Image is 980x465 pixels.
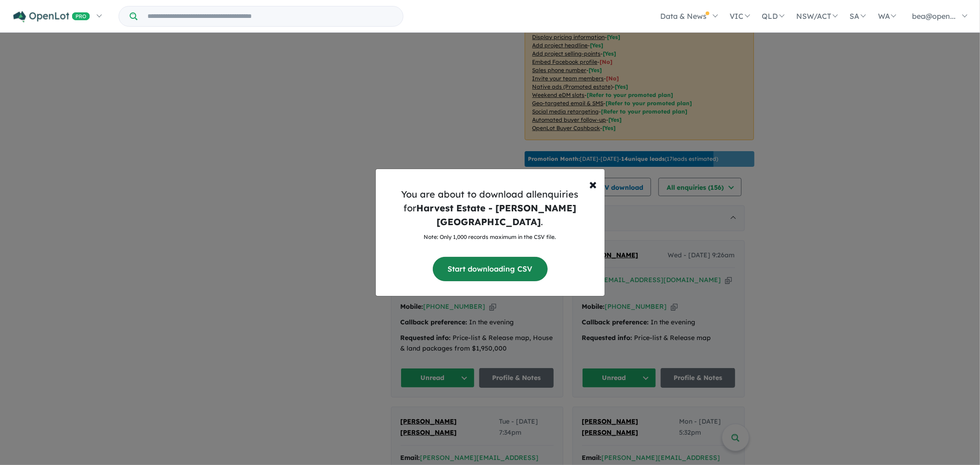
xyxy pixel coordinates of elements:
[383,187,597,229] h5: You are about to download all enquiries for .
[433,257,548,281] button: Start downloading CSV
[13,11,90,23] img: Openlot PRO Logo White
[589,175,597,193] span: ×
[383,232,597,242] p: Note: Only 1,000 records maximum in the CSV file.
[417,202,577,227] strong: Harvest Estate - [PERSON_NAME][GEOGRAPHIC_DATA]
[139,6,401,26] input: Try estate name, suburb, builder or developer
[912,11,956,21] span: bea@open...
